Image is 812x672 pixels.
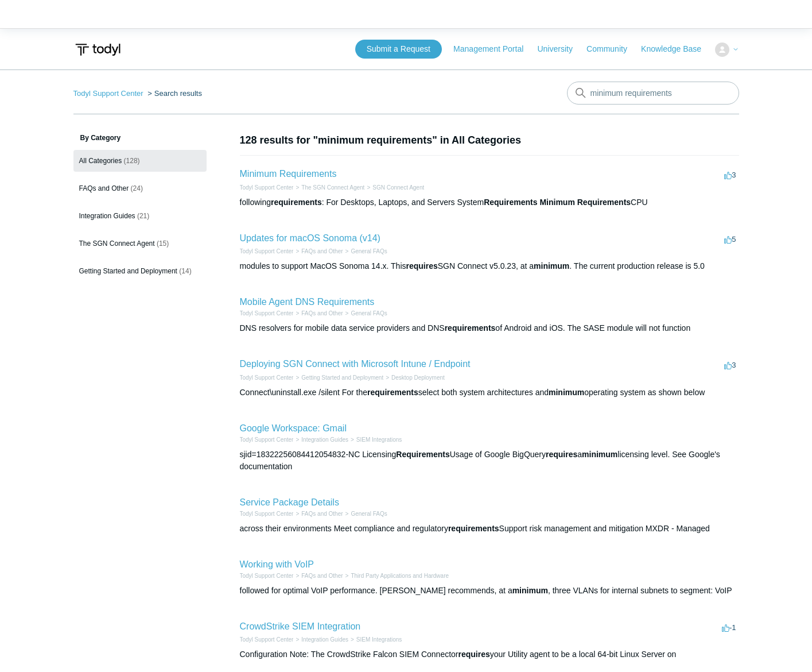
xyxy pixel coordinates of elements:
[240,373,294,382] li: Todyl Support Center
[240,260,739,272] div: modules to support MacOS Sonoma 14.x. This SGN Connect v5.0.23, at a . The current production rel...
[240,196,739,208] div: following : For Desktops, Laptops, and Servers System CPU
[240,359,471,369] a: Deploying SGN Connect with Microsoft Intune / Endpoint
[137,212,149,220] span: (21)
[391,374,445,381] a: Desktop Deployment
[351,310,387,316] a: General FAQs
[534,261,569,271] em: minimum
[131,184,143,192] span: (24)
[293,373,383,382] li: Getting Started and Deployment
[240,247,294,256] li: Todyl Support Center
[724,361,736,369] span: 3
[372,184,424,191] a: SGN Connect Agent
[301,184,364,191] a: The SGN Connect Agent
[73,89,146,98] li: Todyl Support Center
[567,82,739,105] input: Search
[406,261,438,271] em: requires
[271,198,322,207] em: requirements
[348,435,402,444] li: SIEM Integrations
[240,497,339,507] a: Service Package Details
[240,248,294,254] a: Todyl Support Center
[301,437,348,443] a: Integration Guides
[73,177,207,199] a: FAQs and Other (24)
[293,247,343,256] li: FAQs and Other
[73,133,207,143] h3: By Category
[293,571,343,580] li: FAQs and Other
[722,623,736,632] span: -1
[240,437,294,443] a: Todyl Support Center
[364,183,424,192] li: SGN Connect Agent
[351,511,387,517] a: General FAQs
[293,509,343,518] li: FAQs and Other
[348,635,402,644] li: SIEM Integrations
[301,310,343,316] a: FAQs and Other
[240,571,294,580] li: Todyl Support Center
[240,636,294,643] a: Todyl Support Center
[343,247,387,256] li: General FAQs
[240,309,294,318] li: Todyl Support Center
[293,435,348,444] li: Integration Guides
[301,511,343,517] a: FAQs and Other
[79,212,135,220] span: Integration Guides
[145,89,202,98] li: Search results
[240,435,294,444] li: Todyl Support Center
[301,636,348,643] a: Integration Guides
[73,89,143,98] a: Todyl Support Center
[539,198,631,207] em: Minimum Requirements
[546,450,577,459] em: requires
[240,387,739,399] div: Connect\uninstall.exe /silent For the select both system architectures and operating system as sh...
[367,388,418,397] em: requirements
[355,40,442,59] a: Submit a Request
[301,573,343,579] a: FAQs and Other
[240,523,739,535] div: across their environments Meet compliance and regulatory Support risk management and mitigation M...
[396,450,449,459] em: Requirements
[351,573,449,579] a: Third Party Applications and Hardware
[240,133,739,148] h1: 128 results for "minimum requirements" in All Categories
[641,43,713,55] a: Knowledge Base
[383,373,445,382] li: Desktop Deployment
[240,559,314,569] a: Working with VoIP
[240,635,294,644] li: Todyl Support Center
[293,183,364,192] li: The SGN Connect Agent
[73,233,207,254] a: The SGN Connect Agent (15)
[351,248,387,254] a: General FAQs
[484,198,537,207] em: Requirements
[240,169,337,179] a: Minimum Requirements
[240,310,294,316] a: Todyl Support Center
[240,322,739,334] div: DNS resolvers for mobile data service providers and DNS of Android and iOS. The SASE module will ...
[240,509,294,518] li: Todyl Support Center
[356,437,402,443] a: SIEM Integrations
[240,621,361,631] a: CrowdStrike SIEM Integration
[582,450,617,459] em: minimum
[79,184,129,192] span: FAQs and Other
[293,309,343,318] li: FAQs and Other
[79,157,122,165] span: All Categories
[445,323,496,333] em: requirements
[453,43,535,55] a: Management Portal
[343,509,387,518] li: General FAQs
[448,524,499,533] em: requirements
[157,240,169,248] span: (15)
[240,297,375,307] a: Mobile Agent DNS Requirements
[240,374,294,381] a: Todyl Support Center
[179,267,191,275] span: (14)
[240,183,294,192] li: Todyl Support Center
[301,248,343,254] a: FAQs and Other
[240,184,294,191] a: Todyl Support Center
[240,648,739,661] div: Configuration Note: The CrowdStrike Falcon SIEM Connector your Utility agent to be a local 64-bit...
[240,233,380,243] a: Updates for macOS Sonoma (v14)
[343,571,449,580] li: Third Party Applications and Hardware
[73,39,122,60] img: Todyl Support Center Help Center home page
[240,449,739,473] div: sjid=18322256084412054832-NC Licensing Usage of Google BigQuery a licensing level. See Google's d...
[301,374,383,381] a: Getting Started and Deployment
[73,205,207,227] a: Integration Guides (21)
[459,650,490,659] em: requires
[79,267,177,275] span: Getting Started and Deployment
[240,423,347,433] a: Google Workspace: Gmail
[124,157,140,165] span: (128)
[537,43,584,55] a: University
[79,240,155,248] span: The SGN Connect Agent
[73,260,207,282] a: Getting Started and Deployment (14)
[356,636,402,643] a: SIEM Integrations
[73,150,207,172] a: All Categories (128)
[240,511,294,517] a: Todyl Support Center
